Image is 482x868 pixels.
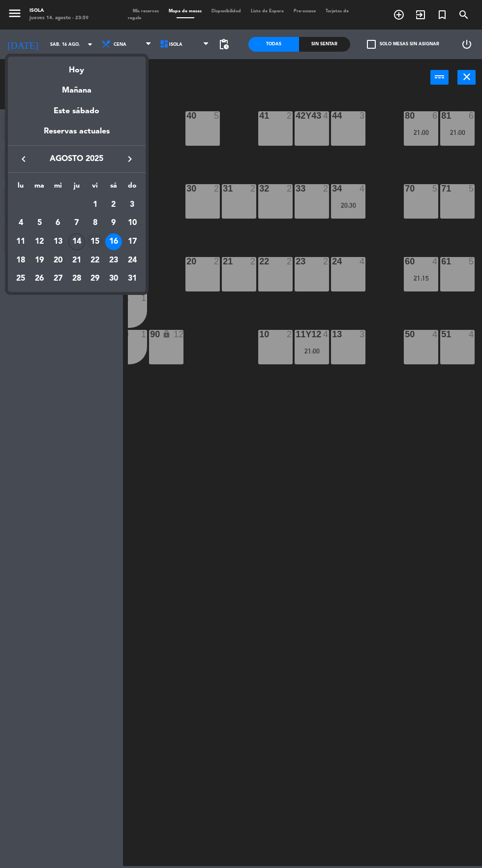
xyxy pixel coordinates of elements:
button: keyboard_arrow_left [15,153,32,165]
td: 25 de agosto de 2025 [12,270,30,289]
td: 2 de agosto de 2025 [104,195,123,214]
div: Este sábado [8,97,146,125]
div: 16 [105,233,122,250]
td: 5 de agosto de 2025 [30,214,49,232]
button: keyboard_arrow_right [121,153,139,165]
td: 15 de agosto de 2025 [86,232,104,251]
td: 30 de agosto de 2025 [104,270,123,289]
th: domingo [123,180,142,195]
td: 21 de agosto de 2025 [67,251,86,270]
td: 16 de agosto de 2025 [104,232,123,251]
td: 4 de agosto de 2025 [12,214,30,232]
th: sábado [104,180,123,195]
div: 20 [50,252,66,269]
div: 26 [31,270,48,287]
td: 26 de agosto de 2025 [30,270,49,289]
div: 19 [31,252,48,269]
td: 27 de agosto de 2025 [49,270,67,289]
td: 3 de agosto de 2025 [123,195,142,214]
div: 5 [31,215,48,231]
i: keyboard_arrow_left [18,153,30,165]
span: agosto 2025 [32,153,121,165]
div: 8 [87,215,103,231]
div: 14 [68,233,85,250]
td: 14 de agosto de 2025 [67,232,86,251]
th: jueves [67,180,86,195]
div: 30 [105,270,122,287]
div: 29 [87,270,103,287]
div: 24 [124,252,141,269]
td: 9 de agosto de 2025 [104,214,123,232]
div: 25 [12,270,29,287]
td: 24 de agosto de 2025 [123,251,142,270]
td: 8 de agosto de 2025 [86,214,104,232]
td: 20 de agosto de 2025 [49,251,67,270]
td: 29 de agosto de 2025 [86,270,104,289]
td: 17 de agosto de 2025 [123,232,142,251]
td: 10 de agosto de 2025 [123,214,142,232]
div: 28 [68,270,85,287]
div: 31 [124,270,141,287]
div: 21 [68,252,85,269]
td: 11 de agosto de 2025 [12,232,30,251]
td: 7 de agosto de 2025 [67,214,86,232]
div: 2 [105,196,122,213]
td: 31 de agosto de 2025 [123,270,142,289]
td: 6 de agosto de 2025 [49,214,67,232]
div: 18 [12,252,29,269]
div: 11 [12,233,29,250]
div: 27 [50,270,66,287]
div: 15 [87,233,103,250]
div: 1 [87,196,103,213]
div: 7 [68,215,85,231]
div: 3 [124,196,141,213]
div: Hoy [8,57,146,77]
td: 13 de agosto de 2025 [49,232,67,251]
th: lunes [12,180,30,195]
td: 23 de agosto de 2025 [104,251,123,270]
th: viernes [86,180,104,195]
div: Reservas actuales [8,125,146,145]
div: 17 [124,233,141,250]
td: 12 de agosto de 2025 [30,232,49,251]
div: 12 [31,233,48,250]
div: 10 [124,215,141,231]
div: 6 [50,215,66,231]
div: 9 [105,215,122,231]
th: miércoles [49,180,67,195]
div: 23 [105,252,122,269]
td: 28 de agosto de 2025 [67,270,86,289]
td: 19 de agosto de 2025 [30,251,49,270]
div: Mañana [8,77,146,97]
i: keyboard_arrow_right [124,153,136,165]
td: 18 de agosto de 2025 [12,251,30,270]
td: AGO. [12,195,86,214]
td: 22 de agosto de 2025 [86,251,104,270]
div: 22 [87,252,103,269]
div: 13 [50,233,66,250]
th: martes [30,180,49,195]
div: 4 [12,215,29,231]
td: 1 de agosto de 2025 [86,195,104,214]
